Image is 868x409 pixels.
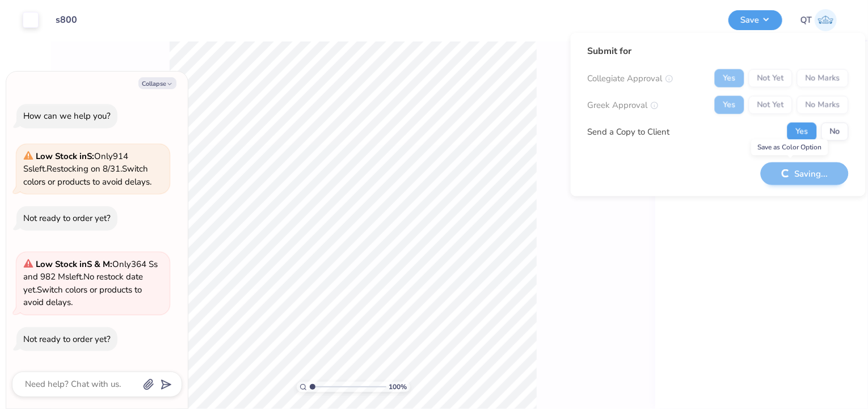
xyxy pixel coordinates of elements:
span: Only 364 Ss and 982 Ms left. Switch colors or products to avoid delays. [23,258,158,308]
span: Only 914 Ss left. Restocking on 8/31. Switch colors or products to avoid delays. [23,151,151,187]
strong: Low Stock in S : [36,151,94,162]
button: Yes [787,123,817,141]
div: Not ready to order yet? [23,212,111,224]
button: Collapse [138,77,176,89]
img: Qa Test [815,9,837,31]
button: No [821,123,849,141]
span: QT [800,14,812,27]
div: Save as Color Option [751,139,828,155]
strong: Low Stock in S & M : [36,258,112,270]
a: QT [800,9,837,31]
div: How can we help you? [23,110,111,122]
span: 100 % [389,382,407,392]
div: Submit for [588,44,849,58]
div: Send a Copy to Client [588,125,670,138]
input: Untitled Design [47,9,103,31]
button: Save [728,10,782,30]
div: Not ready to order yet? [23,333,111,345]
span: No restock date yet. [23,271,143,295]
